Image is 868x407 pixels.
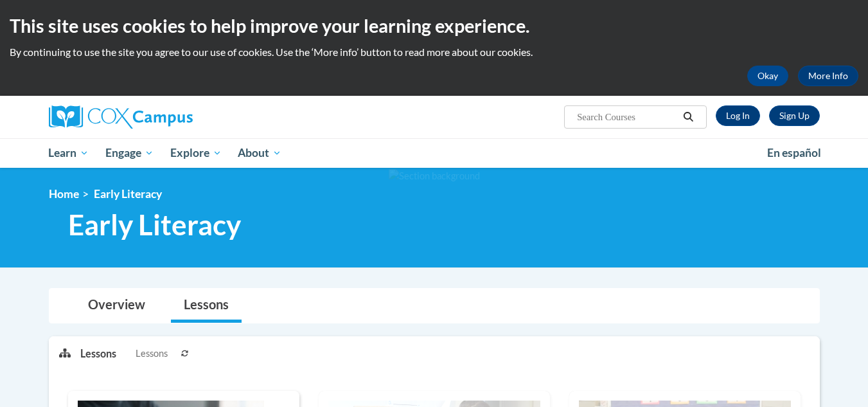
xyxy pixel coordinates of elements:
a: Engage [97,138,162,168]
img: Cox Campus [49,105,193,129]
span: Early Literacy [68,208,241,242]
a: Home [49,187,79,201]
a: About [229,138,290,168]
span: Engage [105,145,154,161]
a: Cox Campus [49,105,293,129]
h2: This site uses cookies to help improve your learning experience. [10,13,858,39]
button: Search [678,109,698,125]
a: Register [769,105,820,126]
img: Section background [389,169,480,183]
a: More Info [798,66,858,86]
p: Lessons [80,347,116,361]
a: En español [759,140,829,167]
a: Log In [716,105,760,126]
a: Overview [75,289,158,323]
a: Learn [40,138,98,168]
input: Search Courses [576,109,678,125]
span: Lessons [136,347,168,361]
p: By continuing to use the site you agree to our use of cookies. Use the ‘More info’ button to read... [10,45,858,59]
button: Okay [747,66,788,86]
span: About [238,145,281,161]
a: Explore [162,138,230,168]
div: Main menu [30,138,839,168]
a: Lessons [171,289,242,323]
span: En español [767,146,821,159]
span: Explore [170,145,222,161]
span: Early Literacy [94,187,162,201]
span: Learn [48,145,89,161]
